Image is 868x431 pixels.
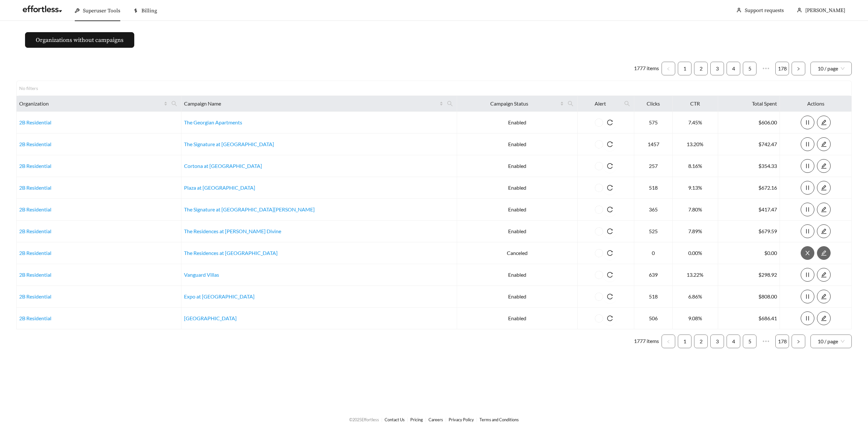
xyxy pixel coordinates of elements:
td: $742.47 [718,133,780,155]
span: Organization [19,100,163,108]
td: Enabled [457,133,578,155]
a: edit [817,293,831,299]
button: reload [603,268,617,282]
td: 506 [634,308,673,329]
a: edit [817,315,831,321]
button: pause [801,116,814,129]
td: 0 [634,242,673,264]
span: pause [801,228,814,234]
th: Actions [780,96,852,112]
button: pause [801,290,814,303]
a: Pricing [410,417,423,422]
button: edit [817,268,831,282]
td: 13.20% [673,133,718,155]
td: $298.92 [718,264,780,286]
a: 178 [776,62,789,75]
span: search [171,101,177,107]
li: Next 5 Pages [759,62,773,75]
a: Vanguard Villas [184,272,219,278]
span: reload [603,250,617,256]
span: right [796,67,800,71]
button: reload [603,116,617,129]
span: Alert [580,100,620,108]
span: edit [817,163,830,169]
td: $679.59 [718,221,780,242]
span: 10 / page [818,335,845,348]
a: The Signature at [GEOGRAPHIC_DATA][PERSON_NAME] [184,206,315,212]
a: [GEOGRAPHIC_DATA] [184,315,237,321]
button: reload [603,159,617,173]
button: edit [817,137,831,151]
a: The Georgian Apartments [184,119,242,125]
a: Cortona at [GEOGRAPHIC_DATA] [184,163,262,169]
a: 2B Residential [19,250,51,256]
td: $354.33 [718,155,780,177]
li: Next Page [792,335,805,348]
a: 2 [694,335,707,348]
span: [PERSON_NAME] [805,7,845,14]
td: $606.00 [718,112,780,133]
li: 3 [710,335,724,348]
button: right [792,335,805,348]
li: Previous Page [662,62,675,75]
a: edit [817,206,831,212]
span: left [666,340,670,344]
td: 518 [634,177,673,199]
a: edit [817,163,831,169]
span: reload [603,294,617,299]
a: 2B Residential [19,141,51,147]
td: 1457 [634,133,673,155]
span: search [622,98,633,109]
span: reload [603,207,617,212]
span: ••• [759,335,773,348]
span: Organizations without campaigns [36,36,124,44]
span: search [169,98,180,109]
li: 2 [694,62,708,75]
span: pause [801,294,814,299]
td: Enabled [457,177,578,199]
a: 5 [743,62,756,75]
button: Organizations without campaigns [25,32,134,48]
td: Enabled [457,112,578,133]
a: The Residences at [PERSON_NAME] Divine [184,228,281,234]
button: edit [817,116,831,129]
td: Canceled [457,242,578,264]
td: Enabled [457,199,578,221]
button: left [662,62,675,75]
li: Previous Page [662,335,675,348]
span: search [447,101,453,107]
span: search [565,98,576,109]
a: Privacy Policy [449,417,474,422]
span: reload [603,120,617,125]
td: 9.08% [673,308,718,329]
td: 575 [634,112,673,133]
div: Page Size [810,335,852,348]
button: reload [603,246,617,260]
a: Contact Us [385,417,405,422]
span: Billing [141,7,157,14]
button: edit [817,246,831,260]
a: Terms and Conditions [480,417,519,422]
span: reload [603,272,617,278]
span: edit [817,120,830,125]
td: 8.16% [673,155,718,177]
td: 6.86% [673,286,718,308]
a: edit [817,250,831,256]
li: 1 [678,62,691,75]
td: 0.00% [673,242,718,264]
a: The Signature at [GEOGRAPHIC_DATA] [184,141,274,147]
span: edit [817,207,830,212]
td: 13.22% [673,264,718,286]
button: left [662,335,675,348]
td: $0.00 [718,242,780,264]
td: 518 [634,286,673,308]
td: Enabled [457,308,578,329]
button: reload [603,224,617,238]
a: 1 [678,62,691,75]
button: edit [817,159,831,173]
button: edit [817,203,831,216]
button: reload [603,311,617,325]
td: Enabled [457,264,578,286]
div: No filters [19,85,45,92]
a: edit [817,228,831,234]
